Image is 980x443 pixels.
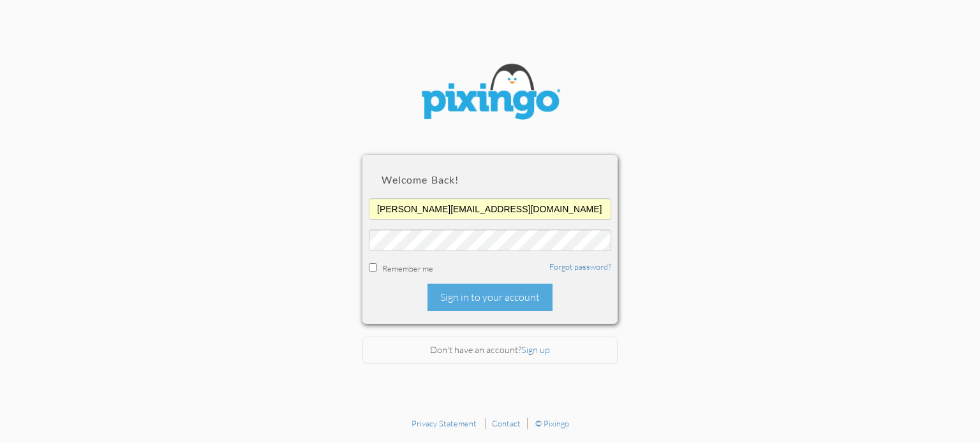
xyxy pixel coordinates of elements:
[549,261,611,272] a: Forgot password?
[413,57,567,129] img: pixingo logo
[382,174,598,185] h2: Welcome back!
[427,284,553,311] div: Sign in to your account
[412,418,477,428] a: Privacy Statement
[521,344,550,355] a: Sign up
[369,261,611,274] div: Remember me
[369,198,611,220] input: ID or Email
[492,418,521,428] a: Contact
[535,418,569,428] a: © Pixingo
[362,337,618,364] div: Don't have an account?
